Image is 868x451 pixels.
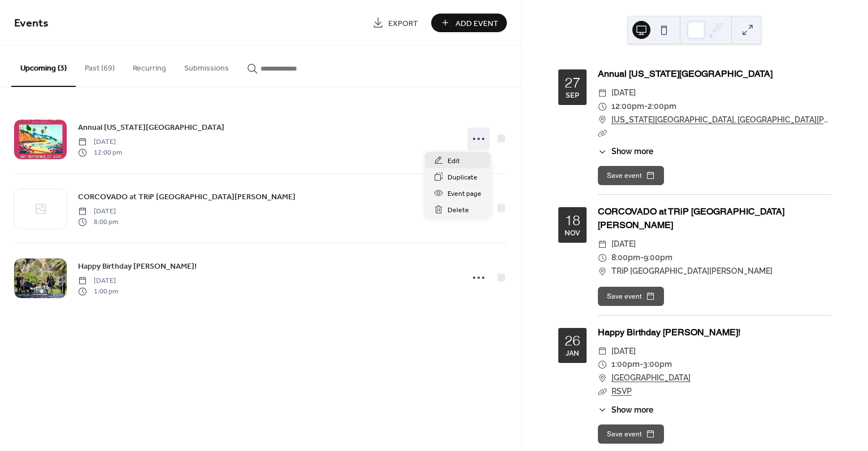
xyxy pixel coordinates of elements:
[78,147,122,157] span: 12:00 pm
[598,327,740,338] a: Happy Birthday [PERSON_NAME]!
[611,265,772,278] span: TRiP [GEOGRAPHIC_DATA][PERSON_NAME]
[611,404,653,416] span: Show more
[598,385,607,399] div: ​
[598,404,607,416] div: ​
[640,358,643,371] span: -
[611,238,636,251] span: [DATE]
[565,213,580,227] div: 18
[431,14,507,32] button: Add Event
[78,286,118,296] span: 1:00 pm
[648,100,676,113] span: 2:00pm
[598,404,653,416] button: ​Show more
[448,172,478,183] span: Duplicate
[78,261,197,273] span: Happy Birthday [PERSON_NAME]!
[78,191,296,203] span: CORCOVADO at TRiP [GEOGRAPHIC_DATA][PERSON_NAME]
[388,17,418,29] span: Export
[565,334,580,348] div: 26
[448,188,481,200] span: Event page
[76,46,124,86] button: Past (69)
[598,265,607,278] div: ​
[598,166,664,185] button: Save event
[611,86,636,100] span: [DATE]
[448,204,469,216] span: Delete
[598,68,772,79] a: Annual [US_STATE][GEOGRAPHIC_DATA]
[78,276,118,286] span: [DATE]
[598,238,607,251] div: ​
[11,46,76,87] button: Upcoming (3)
[78,137,122,147] span: [DATE]
[644,251,672,265] span: 9:00pm
[124,46,175,86] button: Recurring
[598,100,607,113] div: ​
[78,217,118,227] span: 8:00 pm
[611,146,653,157] span: Show more
[598,205,831,232] div: CORCOVADO at TRiP [GEOGRAPHIC_DATA][PERSON_NAME]
[611,345,636,358] span: [DATE]
[455,17,498,29] span: Add Event
[78,190,296,203] a: CORCOVADO at TRiP [GEOGRAPHIC_DATA][PERSON_NAME]
[78,260,197,273] a: Happy Birthday [PERSON_NAME]!
[611,251,640,265] span: 8:00pm
[565,230,580,237] div: Nov
[566,350,579,357] div: Jan
[448,155,460,167] span: Edit
[598,146,653,157] button: ​Show more
[643,358,672,371] span: 3:00pm
[364,14,427,32] a: Export
[566,92,579,99] div: Sep
[14,12,49,34] span: Events
[598,126,607,140] div: ​
[598,113,607,127] div: ​
[598,251,607,265] div: ​
[611,100,644,113] span: 12:00pm
[78,121,224,134] a: Annual [US_STATE][GEOGRAPHIC_DATA]
[611,371,691,385] a: [GEOGRAPHIC_DATA]
[640,251,644,265] span: -
[598,371,607,385] div: ​
[175,46,238,86] button: Submissions
[598,424,664,444] button: Save event
[78,207,118,217] span: [DATE]
[611,113,831,127] a: [US_STATE][GEOGRAPHIC_DATA], [GEOGRAPHIC_DATA][PERSON_NAME]
[78,122,224,134] span: Annual [US_STATE][GEOGRAPHIC_DATA]
[598,287,664,306] button: Save event
[611,387,632,396] a: RSVP
[598,86,607,100] div: ​
[565,76,580,90] div: 27
[598,345,607,358] div: ​
[644,100,648,113] span: -
[611,358,640,371] span: 1:00pm
[598,358,607,371] div: ​
[598,146,607,157] div: ​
